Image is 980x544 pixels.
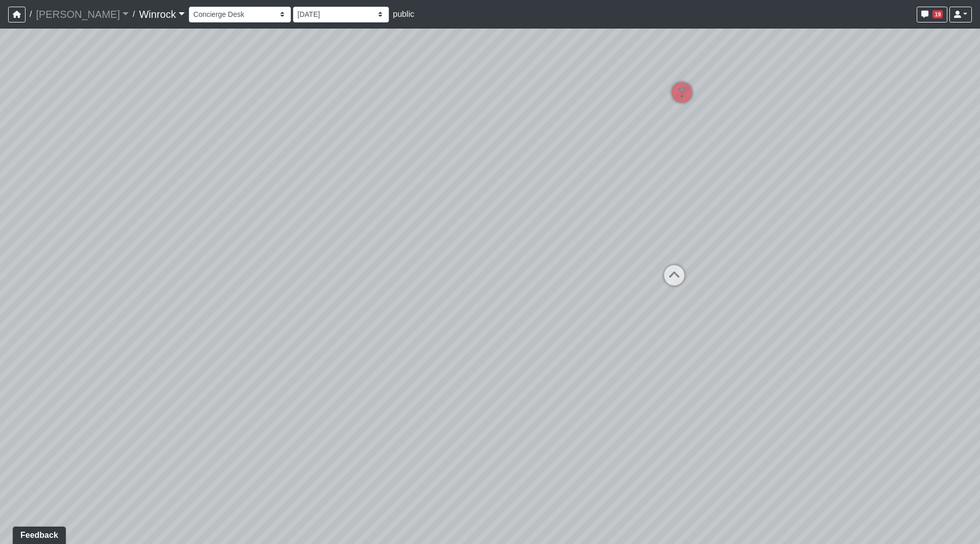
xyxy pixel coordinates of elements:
[36,4,129,25] a: [PERSON_NAME]
[129,4,139,25] span: /
[26,4,36,25] span: /
[139,4,184,25] a: Winrock
[8,524,68,544] iframe: Ybug feedback widget
[933,10,943,18] span: 19
[917,7,947,22] button: 19
[393,10,414,18] span: public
